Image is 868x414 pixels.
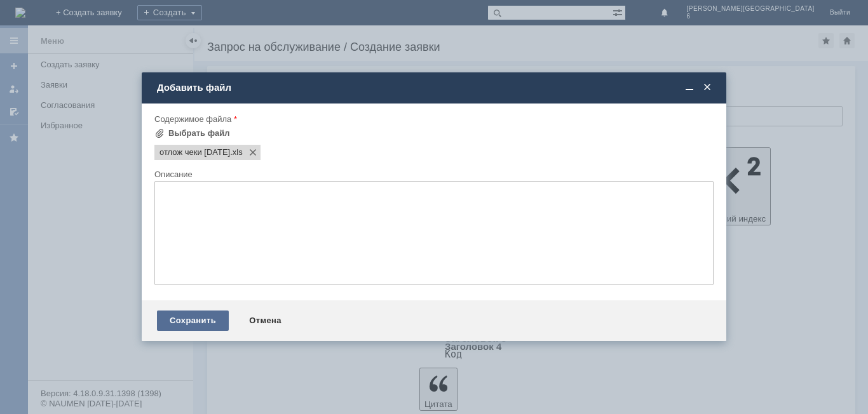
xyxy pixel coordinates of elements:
div: Содержимое файла [154,115,711,123]
div: Описание [154,170,711,178]
div: Выбрать файл [168,128,230,138]
span: Свернуть (Ctrl + M) [683,82,696,93]
span: отлож чеки 08.09.25.xls [230,147,243,157]
div: Добавить файл [157,82,714,93]
span: отлож чеки 08.09.25.xls [159,147,230,157]
span: Закрыть [701,82,714,93]
div: Просьба удалить отложенные чеки за [DATE] [5,5,186,25]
